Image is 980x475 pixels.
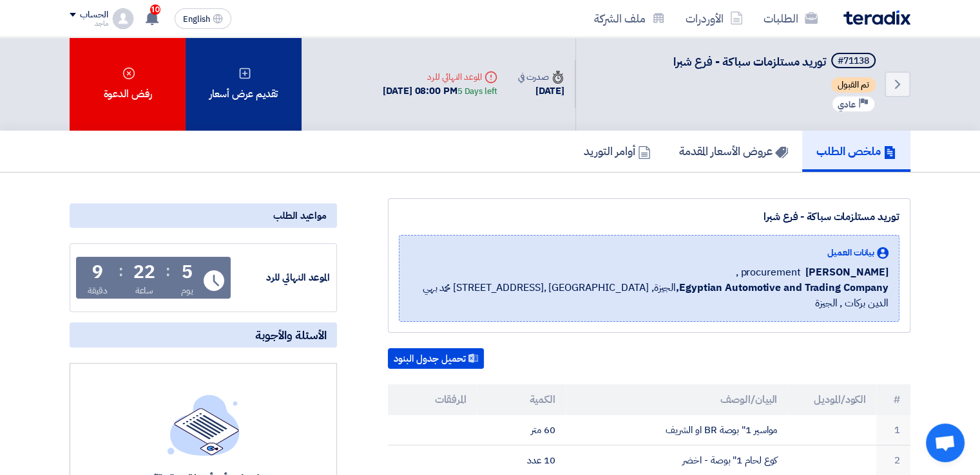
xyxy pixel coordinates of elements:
[118,259,122,283] div: :
[838,57,869,66] div: #71138
[518,84,564,98] div: [DATE]
[805,265,889,280] span: [PERSON_NAME]
[233,270,330,285] div: الموعد النهائي للرد
[753,3,828,33] a: الطلبات
[584,3,675,33] a: ملف الشركة
[570,131,665,172] a: أوامر التوريد
[843,10,910,25] img: Teradix logo
[383,70,497,84] div: الموعد النهائي للرد
[566,415,788,445] td: مواسير 1" بوصة BR او الشريف
[675,3,753,33] a: الأوردرات
[113,8,133,29] img: profile_test.png
[665,131,802,172] a: عروض الأسعار المقدمة
[787,384,876,415] th: الكود/الموديل
[584,144,651,158] h5: أوامر التوريد
[182,263,193,281] div: 5
[802,131,910,172] a: ملخص الطلب
[679,144,788,158] h5: عروض الأسعار المقدمة
[135,284,154,297] div: ساعة
[926,424,965,462] a: Open chat
[676,280,889,295] b: Egyptian Automotive and Trading Company,
[876,384,910,415] th: #
[457,85,497,98] div: 5 Days left
[876,415,910,445] td: 1
[477,415,566,445] td: 60 متر
[92,263,103,281] div: 9
[255,328,327,342] span: الأسئلة والأجوبة
[816,144,896,158] h5: ملخص الطلب
[70,20,108,27] div: ماجد
[70,203,337,228] div: مواعيد الطلب
[518,70,564,84] div: صدرت في
[673,53,878,71] h5: توريد مستلزمات سباكة - فرع شبرا
[383,84,497,98] div: [DATE] 08:00 PM
[183,15,210,24] span: English
[133,263,155,281] div: 22
[566,384,788,415] th: البيان/الوصف
[831,77,876,93] span: تم القبول
[827,246,874,259] span: بيانات العميل
[838,98,856,111] span: عادي
[181,284,193,297] div: يوم
[736,265,801,280] span: procurement ,
[410,280,889,311] span: الجيزة, [GEOGRAPHIC_DATA] ,[STREET_ADDRESS] محمد بهي الدين بركات , الجيزة
[388,348,484,369] button: تحميل جدول البنود
[477,384,566,415] th: الكمية
[388,384,477,415] th: المرفقات
[150,5,160,15] span: 10
[399,209,899,225] div: توريد مستلزمات سباكة - فرع شبرا
[88,284,108,297] div: دقيقة
[166,259,170,283] div: :
[70,37,186,131] div: رفض الدعوة
[168,395,240,455] img: empty_state_list.svg
[673,53,826,70] span: توريد مستلزمات سباكة - فرع شبرا
[186,37,302,131] div: تقديم عرض أسعار
[175,8,231,29] button: English
[80,10,108,21] div: الحساب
